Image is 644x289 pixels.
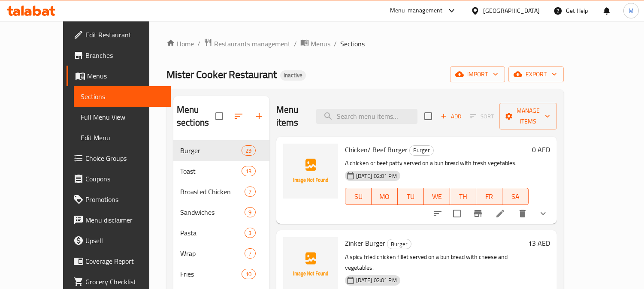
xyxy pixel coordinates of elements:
[67,148,171,169] a: Choice Groups
[74,86,171,107] a: Sections
[81,91,164,102] span: Sections
[345,188,372,205] button: SU
[173,181,269,202] div: Broasted Chicken7
[427,190,447,203] span: WE
[74,107,171,127] a: Full Menu View
[173,161,269,181] div: Toast13
[180,248,245,259] span: Wrap
[242,145,255,156] div: items
[173,243,269,264] div: Wrap7
[345,252,525,273] p: A spicy fried chicken fillet served on a bun bread with cheese and vegetables.
[245,188,255,196] span: 7
[508,66,564,82] button: export
[85,215,164,225] span: Menu disclaimer
[85,174,164,184] span: Coupons
[480,190,499,203] span: FR
[533,203,553,224] button: show more
[85,50,164,60] span: Branches
[439,111,463,121] span: Add
[334,39,337,49] li: /
[437,110,465,123] button: Add
[506,105,550,127] span: Manage items
[311,39,330,49] span: Menus
[180,166,242,176] span: Toast
[345,143,408,156] span: Chicken/ Beef Burger
[450,66,505,82] button: import
[67,24,171,45] a: Edit Restaurant
[197,39,200,49] li: /
[300,38,330,49] a: Menus
[67,210,171,230] a: Menu disclaimer
[476,188,502,205] button: FR
[242,269,255,279] div: items
[67,251,171,271] a: Coverage Report
[345,237,385,250] span: Zinker Burger
[249,106,269,126] button: Add section
[242,166,255,176] div: items
[437,110,465,123] span: Add item
[387,239,411,249] div: Burger
[483,6,540,15] div: [GEOGRAPHIC_DATA]
[67,66,171,86] a: Menus
[280,70,306,81] div: Inactive
[398,188,424,205] button: TU
[180,187,245,197] span: Broasted Chicken
[468,203,488,224] button: Branch-specific-item
[242,147,255,155] span: 29
[294,39,297,49] li: /
[180,145,242,156] span: Burger
[242,167,255,175] span: 13
[85,235,164,246] span: Upsell
[424,188,450,205] button: WE
[419,107,437,125] span: Select section
[390,6,443,16] div: Menu-management
[454,190,473,203] span: TH
[349,190,368,203] span: SU
[528,237,550,249] h6: 13 AED
[495,208,505,219] a: Edit menu item
[87,71,164,81] span: Menus
[166,39,194,49] a: Home
[410,145,433,155] span: Burger
[245,208,255,217] span: 9
[173,264,269,284] div: Fries10
[245,229,255,237] span: 3
[280,72,306,79] span: Inactive
[245,207,255,217] div: items
[450,188,476,205] button: TH
[372,188,398,205] button: MO
[173,223,269,243] div: Pasta3
[180,228,245,238] span: Pasta
[245,187,255,197] div: items
[67,45,171,66] a: Branches
[538,208,548,219] svg: Show Choices
[180,207,245,217] span: Sandwiches
[375,190,394,203] span: MO
[499,103,557,129] button: Manage items
[457,69,498,80] span: import
[173,140,269,161] div: Burger29
[316,109,417,124] input: search
[401,190,420,203] span: TU
[210,107,228,125] span: Select all sections
[245,250,255,258] span: 7
[85,153,164,163] span: Choice Groups
[85,30,164,40] span: Edit Restaurant
[166,65,277,84] span: Mister Cooker Restaurant
[387,239,411,249] span: Burger
[166,38,564,49] nav: breadcrumb
[353,276,400,284] span: [DATE] 02:01 PM
[532,144,550,156] h6: 0 AED
[85,194,164,205] span: Promotions
[180,269,242,279] span: Fries
[177,103,215,129] h2: Menu sections
[448,205,466,223] span: Select to update
[512,203,533,224] button: delete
